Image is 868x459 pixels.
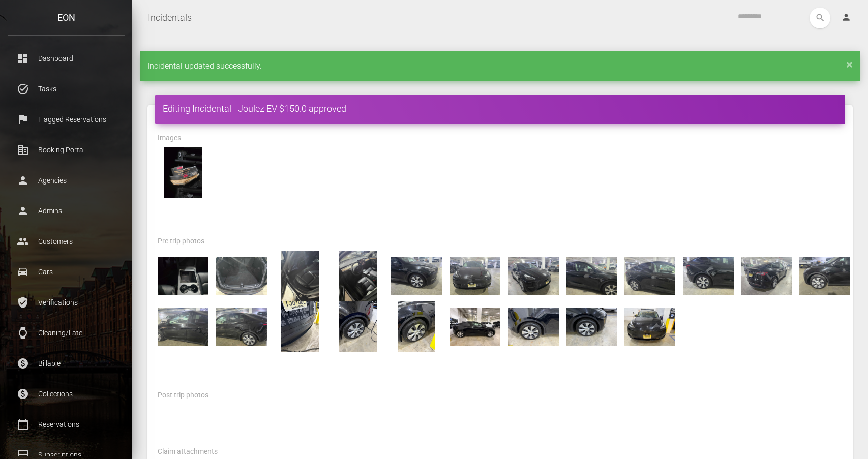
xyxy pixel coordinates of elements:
label: Images [158,133,181,143]
a: verified_user Verifications [8,290,125,315]
a: paid Collections [8,381,125,407]
p: Cleaning/Late [15,325,117,341]
img: 6dd4a5d6-23ec-4d15-bd41-79729bbe01ab_1000028899.jpg [391,251,442,301]
img: bb6ed80c-ae6b-46bb-a339-c966bc0e2291_1000028889.jpg [333,251,383,301]
img: IMG_3727.jpg [275,301,325,352]
i: person [841,12,851,22]
p: Booking Portal [15,142,117,158]
label: Claim attachments [158,447,218,457]
a: paid Billable [8,351,125,376]
p: Cars [15,264,117,280]
img: a46283d7-dbbc-433a-882f-e905492092e8_1000028906.jpg [216,301,267,352]
a: people Customers [8,229,125,254]
p: Admins [15,203,117,219]
a: person Agencies [8,168,125,193]
button: search [810,8,830,28]
img: 83eb73c2-26e8-47ea-b623-c6b6002a0a84_1000028901.jpg [683,251,734,301]
img: IMG_3721.jpg [624,301,675,352]
p: Billable [15,356,117,371]
img: IMG_3722.jpg [566,301,617,352]
img: 583a01d8-07bb-470b-b2ae-5a05049847af_1000028897.jpg [450,251,500,301]
img: a064bb04-1a4c-472c-bf13-595e4e62a279_1000028900.jpg [566,251,617,301]
a: task_alt Tasks [8,76,125,102]
a: corporate_fare Booking Portal [8,137,125,163]
img: 6d172431-1348-4084-8e88-ac9958d6688c_1000028888.jpg [158,251,208,301]
img: IMG_3723.jpg [508,301,559,352]
img: IMG_3726.jpg [333,301,383,352]
a: flag Flagged Reservations [8,107,125,132]
img: IMG_3724.jpg [450,301,500,352]
a: person [833,8,860,28]
a: watch Cleaning/Late [8,320,125,346]
img: IMG_20250827_160622.jpg [158,147,208,198]
a: calendar_today Reservations [8,412,125,437]
h4: Editing Incidental - Joulez EV $150.0 approved [163,102,837,115]
a: Incidentals [148,5,192,30]
img: IMG_3725.jpg [391,301,442,352]
img: 559d6cb0-847c-466f-b782-18a6d74f29db_1000028907.jpg [158,301,208,352]
label: Post trip photos [158,390,208,401]
p: Customers [15,234,117,249]
p: Reservations [15,417,117,432]
p: Flagged Reservations [15,112,117,127]
p: Verifications [15,295,117,310]
p: Dashboard [15,51,117,66]
p: Tasks [15,81,117,97]
img: 25935f46-4bfd-4057-a822-9e2b230e061a_1000028902.jpg [624,251,675,301]
label: Pre trip photos [158,236,204,247]
img: 133ac712-2740-498c-b2c8-34110905cf84_1000028898.jpg [508,251,559,301]
a: person Admins [8,198,125,224]
img: 859749c7-9c17-4335-a2ec-8d4eb237b60f_1000028910.jpg [741,251,792,301]
a: dashboard Dashboard [8,46,125,71]
img: f3347383-658f-486d-a731-b01c6b1927f9_1000028891.jpg [216,251,267,301]
a: drive_eta Cars [8,259,125,285]
div: Incidental updated successfully. [140,51,860,81]
a: × [846,61,853,67]
p: Agencies [15,173,117,188]
p: Collections [15,386,117,402]
img: 2c500fde-f1a5-4bb0-98b6-a3c4aad6ea39_1000028890.jpg [275,251,325,301]
img: 84e194df-e42e-459e-9c00-ba2e2ce33fcd_1000028909.jpg [799,251,850,301]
